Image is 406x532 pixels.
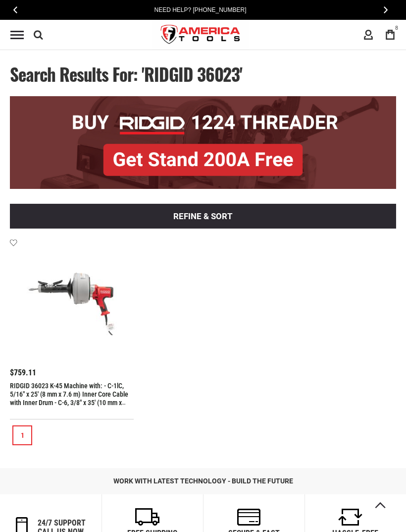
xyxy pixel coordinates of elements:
span: 8 [395,25,398,31]
img: America Tools [152,16,249,54]
a: Need Help? [PHONE_NUMBER] [151,5,249,15]
span: Next [384,6,388,13]
img: RIDGID 36023 K-45 Machine with: - C-1lC, 5/16 [20,248,124,353]
span: Search results for: 'RIDGID 36023' [10,61,242,87]
a: store logo [152,16,249,54]
span: Previous [13,6,17,13]
a: 8 [381,25,400,44]
a: RIDGID 36023 K-45 Machine with: - C-1lC, 5/16" x 25' (8 mm x 7.6 m) Inner Core Cable with Inner D... [10,382,131,432]
span: $759.11 [10,369,36,377]
button: Refine & sort [10,204,396,229]
div: Menu [10,31,24,39]
a: BOGO: Buy RIDGID® 1224 Threader, Get Stand 200A Free! [10,96,396,104]
a: 1 [12,425,32,445]
img: BOGO: Buy RIDGID® 1224 Threader, Get Stand 200A Free! [10,96,396,189]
